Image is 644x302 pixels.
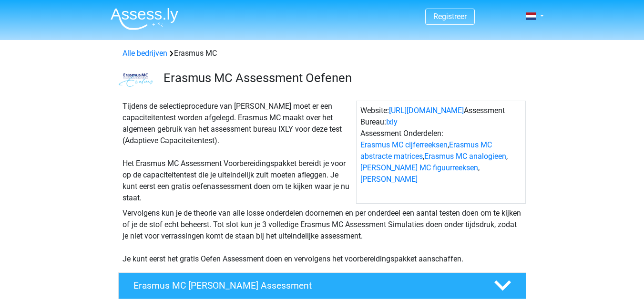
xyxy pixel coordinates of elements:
h4: Erasmus MC [PERSON_NAME] Assessment [133,280,479,291]
a: Erasmus MC analogieen [424,152,506,161]
a: [URL][DOMAIN_NAME] [389,106,464,115]
a: [PERSON_NAME] [360,175,418,184]
a: Erasmus MC abstracte matrices [360,140,492,161]
a: Ixly [386,117,398,126]
a: Erasmus MC [PERSON_NAME] Assessment [114,272,530,299]
div: Website: Assessment Bureau: Assessment Onderdelen: , , , , [356,101,526,204]
a: Alle bedrijven [123,49,167,58]
a: Erasmus MC cijferreeksen [360,140,448,149]
div: Vervolgens kun je de theorie van alle losse onderdelen doornemen en per onderdeel een aantal test... [119,208,526,265]
div: Erasmus MC [119,48,526,59]
a: Registreer [433,12,467,21]
img: Assessly [111,8,178,30]
a: [PERSON_NAME] MC figuurreeksen [360,163,478,172]
h3: Erasmus MC Assessment Oefenen [164,71,519,85]
div: Tijdens de selectieprocedure van [PERSON_NAME] moet er een capaciteitentest worden afgelegd. Eras... [119,101,356,204]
